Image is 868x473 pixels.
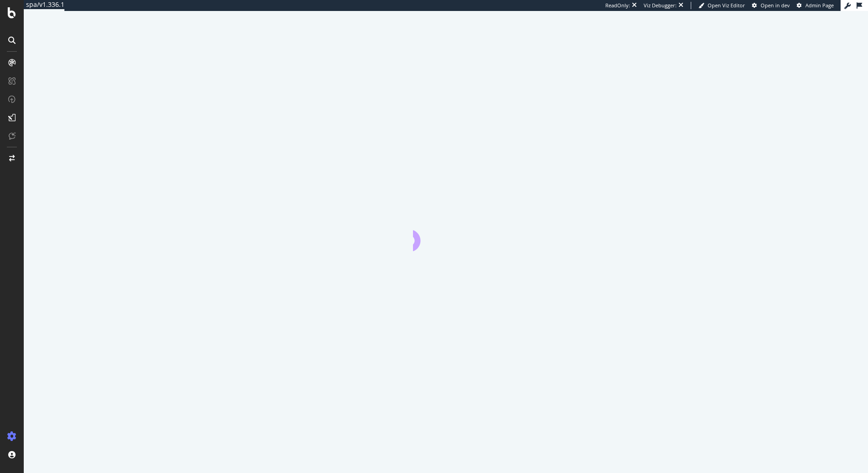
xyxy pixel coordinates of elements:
[605,2,630,9] div: ReadOnly:
[761,2,790,9] span: Open in dev
[752,2,790,9] a: Open in dev
[708,2,745,9] span: Open Viz Editor
[797,2,834,9] a: Admin Page
[413,218,479,251] div: animation
[644,2,677,9] div: Viz Debugger:
[805,2,834,9] span: Admin Page
[699,2,745,9] a: Open Viz Editor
